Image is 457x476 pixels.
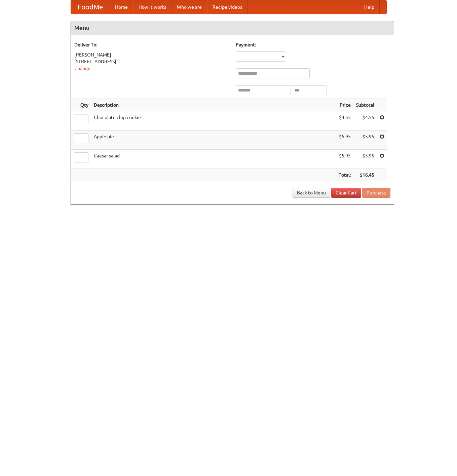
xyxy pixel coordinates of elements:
[74,58,229,65] div: [STREET_ADDRESS]
[362,188,390,198] button: Purchase
[207,0,247,14] a: Recipe videos
[74,41,229,48] h5: Deliver To:
[353,131,377,150] td: $5.95
[353,99,377,111] th: Subtotal
[110,0,133,14] a: Home
[336,169,353,181] th: Total:
[336,131,353,150] td: $5.95
[74,51,229,58] div: [PERSON_NAME]
[91,111,336,131] td: Chocolate chip cookie
[91,150,336,169] td: Caesar salad
[353,111,377,131] td: $4.55
[336,150,353,169] td: $5.95
[353,150,377,169] td: $5.95
[91,131,336,150] td: Apple pie
[133,0,172,14] a: How it works
[336,99,353,111] th: Price
[71,99,91,111] th: Qty
[293,188,330,198] a: Back to Menu
[336,111,353,131] td: $4.55
[353,169,377,181] th: $16.45
[331,188,361,198] a: Clear Cart
[172,0,207,14] a: Who we are
[359,0,380,14] a: Help
[91,99,336,111] th: Description
[236,41,390,48] h5: Payment:
[74,66,90,71] a: Change
[71,21,394,35] h4: Menu
[71,0,110,14] a: FoodMe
